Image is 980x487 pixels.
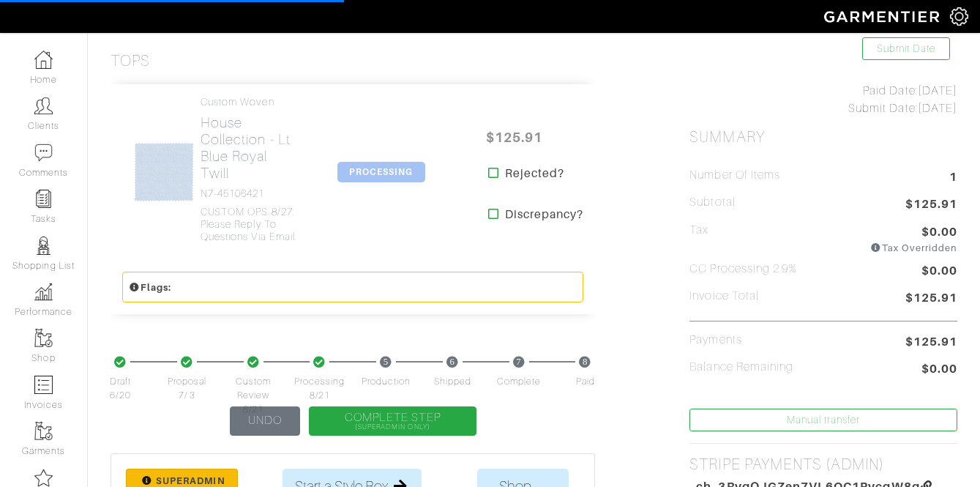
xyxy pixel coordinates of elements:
h5: Subtotal [689,196,735,209]
h5: CC Processing 2.9% [689,262,797,276]
h4: N7-45106421 [201,187,299,200]
a: PROCESSING [337,165,425,178]
a: Custom Woven House Collection - Lt Blue Royal Twill N7-45106421 CUSTOM OPS 8/27: Please reply to ... [201,96,299,242]
small: Flags: [129,282,171,293]
img: garments-icon-b7da505a4dc4fd61783c78ac3ca0ef83fa9d6f193b1c9dc38574b1d14d53ca28.png [34,422,53,440]
a: COMPLETE STEP(SUPERADMIN ONLY) [309,406,476,436]
span: (SUPERADMIN ONLY) [345,423,441,431]
span: Shipped [434,375,471,389]
img: stylists-icon-eb353228a002819b7ec25b43dbf5f0378dd9e0616d9560372ff212230b889e62.png [34,237,53,255]
a: UNDO [230,406,300,436]
h4: Custom Woven [201,96,299,108]
strong: Discrepancy? [505,206,584,223]
h2: House Collection - Lt Blue Royal Twill [201,114,299,182]
span: 6 [446,356,459,368]
img: graph-8b7af3c665d003b59727f371ae50e7771705bf0c487971e6e97d053d13c5068d.png [34,283,53,301]
span: Custom Review 8/21 [236,375,271,417]
strong: Rejected? [505,165,564,182]
span: 5 [380,356,392,368]
span: $125.91 [471,122,558,153]
img: orders-icon-0abe47150d42831381b5fb84f609e132dff9fe21cb692f30cb5eec754e2cba89.png [34,376,53,394]
h2: Summary [689,128,957,146]
img: comment-icon-a0a6a9ef722e966f86d9cbdc48e553b5cf19dbc54f86b18d962a5391bc8f6eb6.png [34,144,53,162]
img: garmentier-logo-header-white-b43fb05a5012e4ada735d5af1a66efaba907eab6374d6393d1fbf88cb4ef424d.png [817,4,950,29]
span: PROCESSING [337,162,425,182]
img: fgXXQhFcKjB4g4yRBGNMrd1U [133,141,195,203]
h5: Number of Items [689,168,780,182]
span: $125.91 [905,196,957,215]
h3: Tops [111,52,150,70]
h5: Tax [689,223,708,249]
span: $125.91 [905,289,957,309]
span: Production [362,375,411,389]
h5: Invoice Total [689,289,759,303]
h4: CUSTOM OPS 8/27: Please reply to questions via email. [201,206,299,242]
span: Draft 6/20 [110,375,131,403]
span: $0.00 [921,360,957,380]
span: Paid Date: [863,84,918,97]
h2: STRIPE PAYMENTS (ADMIN) [689,456,884,474]
span: Complete [497,375,541,389]
span: Proposal 7/ 3 [168,375,206,403]
img: companies-icon-14a0f246c7e91f24465de634b560f0151b0cc5c9ce11af5fac52e6d7d6371812.png [34,469,53,487]
img: garments-icon-b7da505a4dc4fd61783c78ac3ca0ef83fa9d6f193b1c9dc38574b1d14d53ca28.png [34,329,53,347]
span: $0.00 [921,262,957,282]
a: Submit Date [862,37,950,60]
div: Tax Overridden [870,241,957,255]
span: Processing 8/21 [294,375,345,403]
div: [DATE] [DATE] [689,82,957,117]
img: clients-icon-6bae9207a08558b7cb47a8932f037763ab4055f8c8b6bfacd5dc20c3e0201464.png [34,97,53,115]
img: reminder-icon-8004d30b9f0a5d33ae49ab947aed9ed385cf756f9e5892f1edd6e32f2345188e.png [34,190,53,208]
span: 7 [513,356,525,368]
img: dashboard-icon-dbcd8f5a0b271acd01030246c82b418ddd0df26cd7fceb0bd07c9910d44c42f6.png [34,51,53,69]
span: 1 [949,168,957,188]
span: 8 [579,356,591,368]
span: Paid [576,375,595,389]
h5: Payments [689,333,741,347]
a: Manual transfer [689,409,957,431]
img: gear-icon-white-bd11855cb880d31180b6d7d6211b90ccbf57a29d726f0c71d8c61bd08dd39cc2.png [950,7,968,26]
h5: Balance Remaining [689,360,793,374]
span: Submit Date: [848,102,918,115]
span: $125.91 [905,333,957,351]
span: $0.00 [921,223,957,241]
